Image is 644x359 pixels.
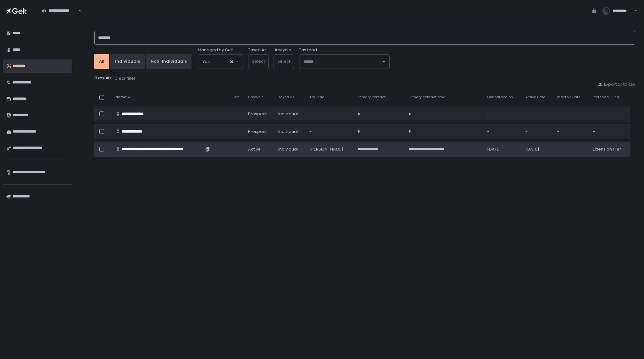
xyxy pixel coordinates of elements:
[278,95,295,100] span: Taxed as
[42,14,78,20] input: Search for option
[299,47,317,53] span: Tax Lead
[248,95,264,100] span: Lifecycle
[110,54,145,69] button: Individuals
[114,75,136,82] button: Clear filter
[525,111,550,117] div: -
[248,111,267,117] span: prospect
[234,95,239,100] span: VIP
[230,60,233,63] button: Clear Selected
[487,146,518,152] div: [DATE]
[210,59,230,65] input: Search for option
[252,58,265,64] span: Select
[358,95,386,100] span: Primary contact
[557,95,580,100] span: Inactive Date
[203,59,210,65] span: Yes
[309,111,350,117] div: -
[115,59,140,64] div: Individuals
[598,82,635,87] button: Export all to csv
[114,76,136,81] div: Clear filter
[557,111,585,117] div: -
[115,95,126,100] span: Name
[309,146,350,152] div: [PERSON_NAME]
[593,146,627,152] div: Extension Filer
[309,95,325,100] span: Tax lead
[277,58,290,64] span: Select
[94,54,109,69] button: All
[198,47,233,53] span: Managed by Gelt
[487,111,518,117] div: -
[304,59,382,65] input: Search for option
[248,129,267,134] span: prospect
[278,111,302,117] div: Individual
[557,129,585,134] div: -
[151,59,187,64] div: Non-Individuals
[278,146,302,152] div: Individual
[248,146,261,152] span: active
[593,129,627,134] div: -
[525,129,550,134] div: -
[248,47,267,53] label: Taxed As
[309,129,350,134] div: -
[278,129,302,134] div: Individual
[593,95,619,100] span: Preferred Filing
[99,59,104,64] div: All
[557,146,585,152] div: -
[593,111,627,117] div: -
[38,4,82,18] div: Search for option
[94,75,635,82] div: 3 results
[408,95,447,100] span: Primary contact email
[299,55,389,69] div: Search for option
[525,95,545,100] span: Active Date
[198,55,243,69] div: Search for option
[525,146,550,152] div: [DATE]
[487,129,518,134] div: -
[487,95,513,100] span: Onboarded on
[146,54,192,69] button: Non-Individuals
[274,47,291,53] label: Lifecycle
